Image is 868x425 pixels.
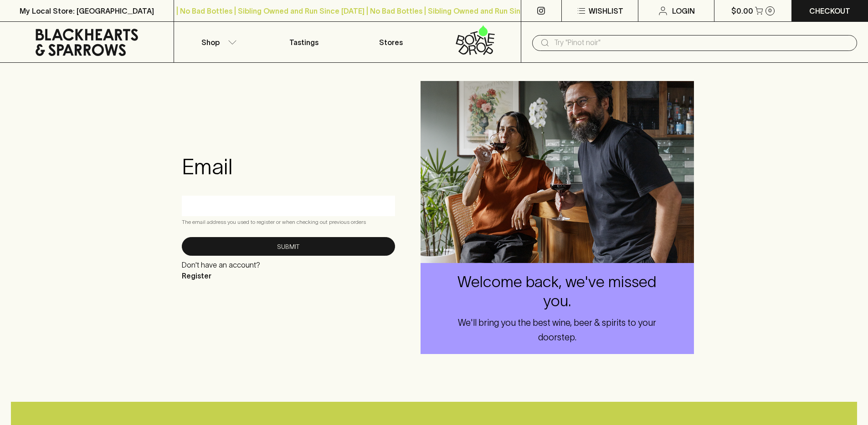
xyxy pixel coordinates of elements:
button: Shop [174,22,261,62]
p: $0.00 [731,5,753,16]
p: Don't have an account? [182,259,260,270]
p: Checkout [809,5,850,16]
h4: Welcome back, we've missed you. [453,273,661,311]
input: Try "Pinot noir" [554,35,850,50]
p: Wishlist [589,5,623,16]
p: The email address you used to register or when checking out previous orders [182,218,395,227]
a: Tastings [261,22,347,62]
img: pjver.png [421,81,694,263]
h3: Email [182,154,395,179]
p: Register [182,270,260,281]
p: My Local Store: [GEOGRAPHIC_DATA] [20,5,154,16]
p: Login [672,5,695,16]
a: Stores [348,22,434,62]
h6: We'll bring you the best wine, beer & spirits to your doorstep. [453,315,661,344]
p: Shop [201,37,220,48]
button: Submit [182,237,395,256]
p: Tastings [289,37,318,48]
p: 0 [768,8,772,13]
p: Stores [379,37,403,48]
